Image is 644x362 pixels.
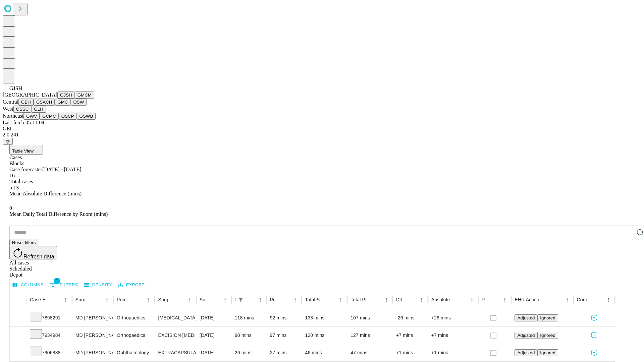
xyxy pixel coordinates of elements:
div: Comments [577,297,594,302]
div: +26 mins [431,309,475,326]
span: Adjusted [517,350,535,355]
span: GJSH [9,85,22,91]
div: 47 mins [351,344,389,361]
div: 7934984 [30,327,69,344]
span: Refresh data [23,254,54,259]
span: [GEOGRAPHIC_DATA] [3,92,57,98]
button: Menu [562,295,572,304]
div: [MEDICAL_DATA] MEDIAL AND LATERAL MENISCECTOMY [158,309,193,326]
span: Central [3,99,18,105]
div: GEI [3,126,641,132]
div: MD [PERSON_NAME] [PERSON_NAME] [75,309,110,326]
button: GBH [18,99,34,106]
span: @ [5,139,10,144]
button: GSACH [34,99,55,106]
button: Expand [13,312,23,324]
div: -26 mins [396,309,425,326]
button: Menu [336,295,345,304]
span: Ignored [540,333,555,338]
div: 97 mins [270,327,299,344]
span: West [3,106,13,112]
button: Show filters [236,295,246,304]
div: Orthopaedics [117,309,151,326]
button: Menu [417,295,426,304]
button: Sort [372,295,382,304]
div: EXCISION [MEDICAL_DATA] WRIST [158,327,193,344]
div: 7898291 [30,309,69,326]
button: Menu [382,295,391,304]
button: Sort [52,295,61,304]
span: Adjusted [517,315,535,320]
button: Export [116,280,146,290]
div: 2.0.241 [3,132,641,138]
button: Ignored [537,314,558,321]
div: Resolved in EHR [482,297,490,302]
button: Select columns [11,280,45,290]
div: Difference [396,297,407,302]
div: Predicted In Room Duration [270,297,281,302]
button: Density [83,280,114,290]
button: Sort [540,295,549,304]
button: OSCP [59,113,77,120]
div: [DATE] [200,344,228,361]
button: GJSH [57,92,75,99]
div: Absolute Difference [431,297,457,302]
button: Menu [185,295,195,304]
span: Last fetch: 05:11:04 [3,120,44,125]
div: +7 mins [396,327,425,344]
button: Menu [61,295,70,304]
button: Adjusted [515,332,537,339]
div: 26 mins [235,344,263,361]
span: Northeast [3,113,23,119]
button: Sort [134,295,144,304]
span: Case forecaster [9,167,42,172]
button: OSSC [13,106,32,113]
button: Sort [211,295,220,304]
div: Surgeon Name [75,297,92,302]
button: Menu [144,295,153,304]
button: Sort [458,295,467,304]
button: Expand [13,347,23,359]
button: OSW [71,99,87,106]
span: 16 [9,173,15,178]
button: Sort [93,295,102,304]
div: EHR Action [515,297,539,302]
button: GWV [23,113,40,120]
div: Case Epic Id [30,297,51,302]
span: Ignored [540,315,555,320]
div: 7906888 [30,344,69,361]
div: MD [PERSON_NAME] [PERSON_NAME] [75,327,110,344]
button: Menu [102,295,112,304]
div: MD [PERSON_NAME] [75,344,110,361]
div: Total Predicted Duration [351,297,372,302]
span: 1 [54,278,60,284]
button: GLH [31,106,46,113]
div: +7 mins [431,327,475,344]
button: GMC [55,99,70,106]
button: Menu [500,295,509,304]
button: Sort [176,295,185,304]
button: Sort [408,295,417,304]
span: Adjusted [517,333,535,338]
div: 118 mins [235,309,263,326]
div: Scheduled In Room Duration [235,297,235,302]
button: Reset filters [9,239,38,246]
button: Show filters [48,280,80,290]
button: Ignored [537,349,558,356]
span: 5.13 [9,185,19,190]
div: [DATE] [200,327,228,344]
span: 0 [9,205,12,211]
button: @ [3,138,13,145]
div: 46 mins [305,344,344,361]
div: 120 mins [305,327,344,344]
div: Orthopaedics [117,327,151,344]
button: Menu [256,295,265,304]
div: Surgery Date [200,297,210,302]
button: Table View [9,145,43,155]
span: Ignored [540,350,555,355]
div: 27 mins [270,344,299,361]
div: +1 mins [431,344,475,361]
div: 107 mins [351,309,389,326]
span: [DATE] - [DATE] [42,167,81,172]
button: Menu [604,295,613,304]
